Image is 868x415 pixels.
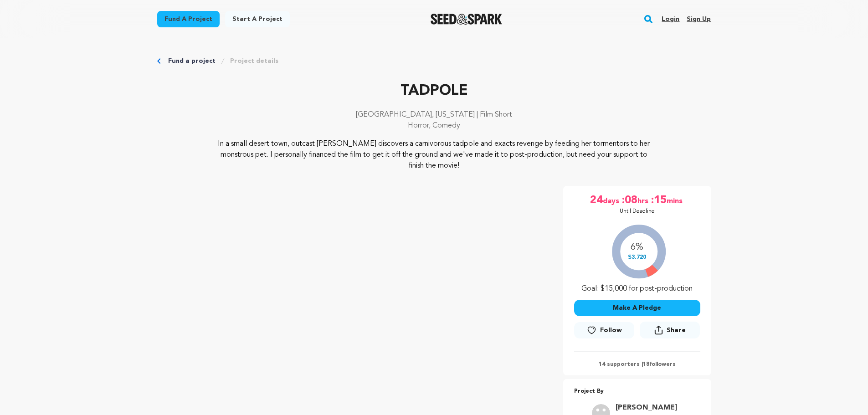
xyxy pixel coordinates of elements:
button: Share [640,322,700,338]
div: Breadcrumb [157,56,711,66]
p: TADPOLE [157,80,711,102]
a: Project details [230,56,278,66]
p: 14 supporters | followers [574,361,700,368]
p: Horror, Comedy [157,120,711,131]
button: Make A Pledge [574,300,700,316]
a: Start a project [225,11,290,27]
a: Sign up [687,12,711,26]
p: Project By [574,386,700,397]
p: [GEOGRAPHIC_DATA], [US_STATE] | Film Short [157,109,711,120]
a: Follow [574,322,634,338]
img: Seed&Spark Logo Dark Mode [431,14,502,25]
a: Login [662,12,679,26]
a: Fund a project [168,56,216,66]
a: Seed&Spark Homepage [431,14,502,25]
span: days [603,193,621,208]
span: mins [667,193,684,208]
span: :15 [650,193,667,208]
span: :08 [621,193,637,208]
span: hrs [637,193,650,208]
span: 18 [643,362,649,367]
p: In a small desert town, outcast [PERSON_NAME] discovers a carnivorous tadpole and exacts revenge ... [212,138,656,171]
a: Goto Lader Ethan profile [616,402,677,413]
span: Follow [600,326,622,335]
span: 24 [590,193,603,208]
a: Fund a project [157,11,220,27]
span: Share [640,322,700,342]
span: Share [667,326,686,335]
p: Until Deadline [620,208,655,215]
